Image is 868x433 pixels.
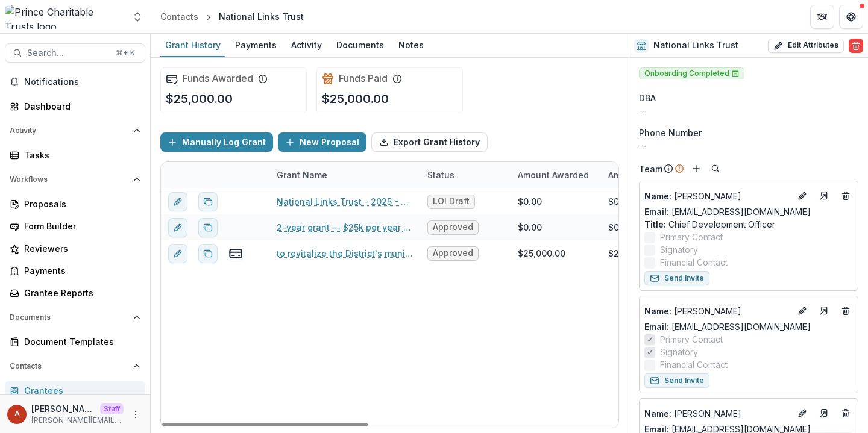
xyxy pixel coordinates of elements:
[689,161,703,176] button: Add
[838,406,853,420] button: Deletes
[639,139,858,152] div: --
[814,403,834,423] a: Go to contact
[653,40,738,51] h2: National Links Trust
[644,305,790,317] a: Name: [PERSON_NAME]
[5,381,145,400] a: Grantees
[168,192,187,211] button: edit
[639,92,656,104] span: DBA
[278,132,366,152] button: New Proposal
[5,283,145,303] a: Grantee Reports
[5,145,145,165] a: Tasks
[795,406,810,420] button: Edit
[608,247,656,260] div: $25,000.00
[644,190,790,202] p: [PERSON_NAME]
[5,238,145,258] a: Reviewers
[230,34,281,57] a: Payments
[639,67,744,79] span: Onboarding Completed
[660,333,723,346] span: Primary Contact
[5,43,145,63] button: Search...
[286,36,327,54] div: Activity
[24,198,136,210] div: Proposals
[198,192,218,211] button: Duplicate proposal
[156,8,309,25] nav: breadcrumb
[168,244,187,263] button: edit
[810,5,834,29] button: Partners
[644,305,790,317] p: [PERSON_NAME]
[277,247,413,260] a: to revitalize the District's municipal golf courses
[371,132,488,152] button: Export Grant History
[644,191,671,201] span: Name :
[708,161,723,176] button: Search
[198,218,218,237] button: Duplicate proposal
[129,5,146,29] button: Open entity switcher
[5,261,145,281] a: Payments
[394,36,429,54] div: Notes
[644,205,811,218] a: Email: [EMAIL_ADDRESS][DOMAIN_NAME]
[113,46,137,60] div: ⌘ + K
[660,346,698,358] span: Signatory
[660,256,728,269] span: Financial Contact
[518,247,565,260] div: $25,000.00
[230,36,281,54] div: Payments
[31,402,95,415] p: [PERSON_NAME]
[601,162,691,188] div: Amount Paid
[5,194,145,214] a: Proposals
[420,162,511,188] div: Status
[644,322,669,332] span: Email:
[24,149,136,161] div: Tasks
[644,320,811,333] a: Email: [EMAIL_ADDRESS][DOMAIN_NAME]
[156,8,203,25] a: Contacts
[433,248,473,258] span: Approved
[339,73,388,84] h2: Funds Paid
[644,271,709,285] button: Send Invite
[838,304,853,318] button: Deletes
[420,169,462,181] div: Status
[839,5,863,29] button: Get Help
[660,358,728,371] span: Financial Contact
[660,231,723,243] span: Primary Contact
[269,162,420,188] div: Grant Name
[795,304,810,318] button: Edit
[10,313,128,322] span: Documents
[24,264,136,277] div: Payments
[5,121,145,140] button: Open Activity
[5,357,145,376] button: Open Contacts
[322,90,389,108] p: $25,000.00
[183,73,253,84] h2: Funds Awarded
[644,190,790,202] a: Name: [PERSON_NAME]
[433,222,473,232] span: Approved
[518,195,542,208] div: $0.00
[660,243,698,256] span: Signatory
[5,170,145,189] button: Open Workflows
[644,408,671,419] span: Name :
[5,216,145,236] a: Form Builder
[849,39,863,53] button: Delete
[160,10,198,23] div: Contacts
[160,34,225,57] a: Grant History
[732,70,739,77] span: Completed on Oct 6, 2025
[644,218,853,231] p: Chief Development Officer
[14,410,20,418] div: Anna
[644,219,666,229] span: Title :
[24,77,140,87] span: Notifications
[814,301,834,320] a: Go to contact
[5,5,124,29] img: Prince Charitable Trusts logo
[5,96,145,116] a: Dashboard
[608,169,661,181] p: Amount Paid
[286,34,327,57] a: Activity
[128,407,143,422] button: More
[511,169,596,181] div: Amount Awarded
[644,407,790,420] a: Name: [PERSON_NAME]
[639,163,662,175] p: Team
[608,195,632,208] div: $0.00
[24,384,136,397] div: Grantees
[644,373,709,388] button: Send Invite
[433,196,470,207] span: LOI Draft
[639,104,858,117] div: --
[168,218,187,237] button: edit
[100,403,124,414] p: Staff
[10,175,128,184] span: Workflows
[24,220,136,232] div: Form Builder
